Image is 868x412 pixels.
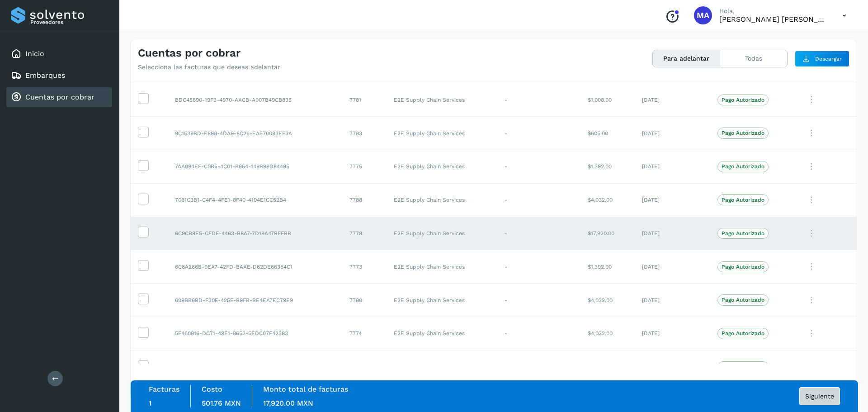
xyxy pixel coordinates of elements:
button: Todas [720,50,787,67]
td: $8,960.00 [580,350,635,384]
p: Pago Autorizado [722,297,764,303]
td: [DATE] [635,350,710,384]
label: Facturas [149,385,179,393]
a: Embarques [25,71,65,80]
td: $4,032.00 [580,284,635,317]
p: Pago Autorizado [722,330,764,336]
td: - [497,150,580,183]
td: [DATE] [635,250,710,284]
td: 7778 [342,217,387,250]
td: - [497,217,580,250]
td: 6C9CB8E5-CFDE-4463-B8A7-7D19A47BFFBB [168,217,342,250]
td: 7775 [342,150,387,183]
span: Siguiente [805,393,834,399]
span: Descargar [815,55,842,63]
td: [DATE] [635,117,710,150]
p: Selecciona las facturas que deseas adelantar [138,63,280,71]
span: 1 [149,399,151,407]
button: Descargar [795,51,849,67]
td: 7774 [342,317,387,350]
td: 9C1539BD-E898-4DA9-8C26-EA570093EF3A [168,117,342,150]
td: - [497,83,580,117]
td: $4,032.00 [580,183,635,217]
td: [DATE] [635,83,710,117]
button: Para adelantar [653,50,720,67]
p: Pago Autorizado [722,97,764,103]
td: $1,008.00 [580,83,635,117]
td: 5F460816-DC71-49E1-8652-5EDC07F42383 [168,317,342,350]
td: E2E Supply Chain Services [387,217,497,250]
span: 17,920.00 MXN [263,399,313,407]
td: $1,392.00 [580,250,635,284]
p: Pago Autorizado [722,230,764,237]
p: Pago Autorizado [722,130,764,136]
label: Costo [202,385,222,393]
td: $1,392.00 [580,150,635,183]
td: 6C6A266B-9EA7-42FD-BAAE-D62DE66364C1 [168,250,342,284]
td: 7786 [342,350,387,384]
td: 7AA094EF-C0B5-4C01-B854-149B99D84485 [168,150,342,183]
label: Monto total de facturas [263,385,348,393]
p: Pago Autorizado [722,264,764,270]
td: - [497,284,580,317]
td: $605.00 [580,117,635,150]
td: [DATE] [635,217,710,250]
td: 609BB8BD-F30E-425E-B9FB-BE4EA7EC79E9 [168,284,342,317]
td: - [497,183,580,217]
td: 5E75C80A-A0C7-4526-838C-47386F2DD815 [168,350,342,384]
td: E2E Supply Chain Services [387,317,497,350]
p: MIGUEL ANGEL HERRERA BATRES [719,15,828,24]
td: - [497,350,580,384]
td: 7781 [342,83,387,117]
td: E2E Supply Chain Services [387,284,497,317]
p: Pago Autorizado [722,163,764,170]
div: Cuentas por cobrar [6,87,112,107]
td: - [497,117,580,150]
p: Pago Autorizado [722,197,764,203]
p: Proveedores [30,19,108,25]
td: [DATE] [635,183,710,217]
p: Hola, [719,7,828,15]
td: $17,920.00 [580,217,635,250]
td: E2E Supply Chain Services [387,83,497,117]
td: - [497,317,580,350]
a: Inicio [25,49,44,58]
div: Inicio [6,44,112,64]
td: [DATE] [635,150,710,183]
td: E2E Supply Chain Services [387,250,497,284]
td: 7780 [342,284,387,317]
button: Siguiente [799,387,840,405]
td: BDC45890-19F3-4970-AACB-A007B49CB835 [168,83,342,117]
td: [DATE] [635,317,710,350]
h4: Cuentas por cobrar [138,47,241,60]
td: [DATE] [635,284,710,317]
td: E2E Supply Chain Services [387,150,497,183]
td: E2E Supply Chain Services [387,183,497,217]
td: E2E Supply Chain Services [387,350,497,384]
td: - [497,250,580,284]
td: 7783 [342,117,387,150]
a: Cuentas por cobrar [25,93,94,101]
td: 7788 [342,183,387,217]
td: 7773 [342,250,387,284]
td: E2E Supply Chain Services [387,117,497,150]
td: 7061C3B1-C4F4-4FE1-8F40-4194E1CC52B4 [168,183,342,217]
td: $4,032.00 [580,317,635,350]
span: 501.76 MXN [202,399,241,407]
div: Embarques [6,66,112,85]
